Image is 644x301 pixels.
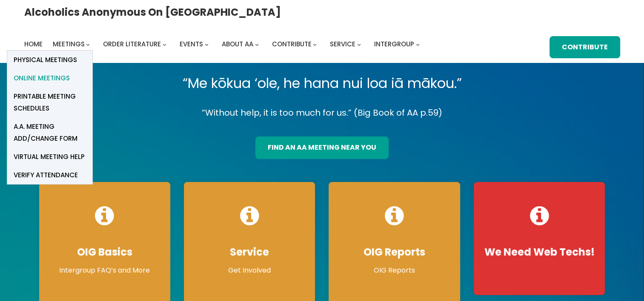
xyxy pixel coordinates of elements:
[24,38,43,50] a: Home
[7,69,92,87] a: Online Meetings
[337,265,451,275] p: OIG Reports
[416,43,420,46] button: Intergroup submenu
[272,38,312,50] a: Contribute
[482,246,596,258] h4: We Need Web Techs!
[24,40,43,48] span: Home
[48,265,162,275] p: Intergroup FAQ’s and More
[53,38,85,50] a: Meetings
[14,151,85,163] span: Virtual Meeting Help
[7,117,92,148] a: A.A. Meeting Add/Change Form
[7,87,92,117] a: Printable Meeting Schedules
[192,265,306,275] p: Get Involved
[313,43,317,46] button: Contribute submenu
[180,40,203,48] span: Events
[32,71,612,95] p: “Me kōkua ‘ole, he hana nui loa iā mākou.”
[205,43,209,46] button: Events submenu
[330,38,355,50] a: Service
[103,40,161,48] span: Order Literature
[255,43,259,46] button: About AA submenu
[24,3,281,21] a: Alcoholics Anonymous on [GEOGRAPHIC_DATA]
[550,36,620,59] a: Contribute
[374,40,414,48] span: Intergroup
[374,38,414,50] a: Intergroup
[14,169,78,181] span: verify attendance
[32,105,612,120] p: “Without help, it is too much for us.” (Big Book of AA p.59)
[14,91,86,114] span: Printable Meeting Schedules
[14,72,70,84] span: Online Meetings
[14,121,86,145] span: A.A. Meeting Add/Change Form
[24,38,423,50] nav: Intergroup
[86,43,90,46] button: Meetings submenu
[337,246,451,258] h4: OIG Reports
[163,43,166,46] button: Order Literature submenu
[222,40,253,48] span: About AA
[357,43,361,46] button: Service submenu
[180,38,203,50] a: Events
[192,246,306,258] h4: Service
[53,40,85,48] span: Meetings
[255,136,389,159] a: find an aa meeting near you
[272,40,312,48] span: Contribute
[14,54,77,66] span: Physical Meetings
[48,246,162,258] h4: OIG Basics
[330,40,355,48] span: Service
[7,166,92,184] a: verify attendance
[7,148,92,166] a: Virtual Meeting Help
[7,51,92,69] a: Physical Meetings
[222,38,253,50] a: About AA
